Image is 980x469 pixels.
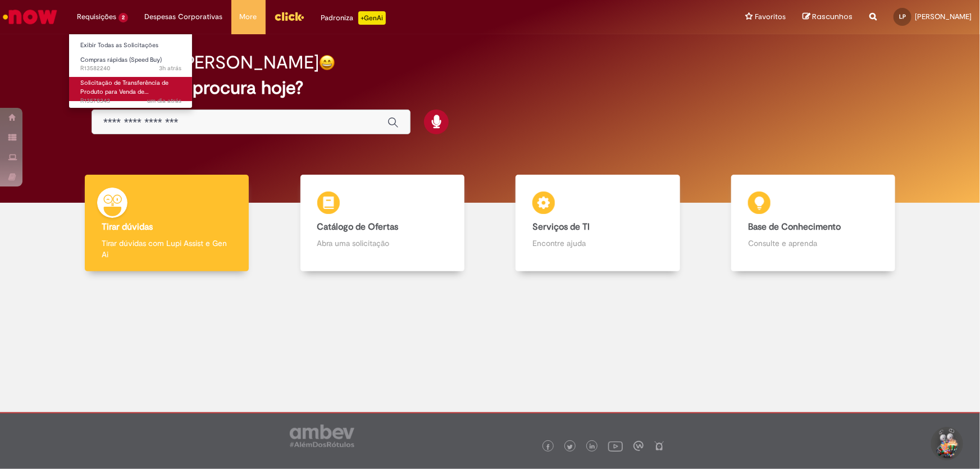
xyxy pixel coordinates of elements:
div: Padroniza [321,11,386,25]
a: Tirar dúvidas Tirar dúvidas com Lupi Assist e Gen Ai [59,175,275,272]
p: Abra uma solicitação [317,238,448,249]
ul: Requisições [69,34,193,108]
h2: O que você procura hoje? [92,78,888,98]
span: Despesas Corporativas [145,11,223,22]
img: happy-face.png [319,54,335,71]
img: ServiceNow [1,6,59,28]
time: 29/09/2025 16:53:17 [147,97,181,105]
p: Encontre ajuda [532,238,663,249]
a: Exibir Todas as Solicitações [69,39,193,52]
a: Catálogo de Ofertas Abra uma solicitação [275,175,490,272]
img: logo_footer_facebook.png [545,444,551,450]
b: Catálogo de Ofertas [317,221,399,233]
img: logo_footer_naosei.png [654,441,664,451]
span: um dia atrás [147,97,181,105]
img: logo_footer_ambev_rotulo_gray.png [290,425,354,447]
span: Solicitação de Transferência de Produto para Venda de… [80,79,168,96]
span: R13582240 [80,64,181,73]
button: Iniciar Conversa de Suporte [929,427,963,461]
img: logo_footer_linkedin.png [590,444,595,450]
img: logo_footer_youtube.png [608,439,623,453]
b: Serviços de TI [532,221,590,233]
span: Compras rápidas (Speed Buy) [80,56,162,64]
b: Tirar dúvidas [102,221,153,233]
span: Favoritos [755,11,786,22]
span: Requisições [77,11,116,22]
span: R13578343 [80,97,181,106]
a: Rascunhos [803,12,853,22]
a: Base de Conhecimento Consulte e aprenda [705,175,921,272]
b: Base de Conhecimento [748,221,841,233]
img: logo_footer_twitter.png [567,444,573,450]
img: click_logo_yellow_360x200.png [274,8,304,25]
p: +GenAi [358,11,386,25]
p: Tirar dúvidas com Lupi Assist e Gen Ai [102,238,232,260]
span: [PERSON_NAME] [915,12,972,21]
span: 2 [118,13,128,22]
a: Serviços de TI Encontre ajuda [490,175,706,272]
span: Rascunhos [812,11,853,22]
span: More [240,11,257,22]
h2: Boa tarde, [PERSON_NAME] [92,53,319,72]
span: LP [899,13,906,20]
img: logo_footer_workplace.png [633,441,644,451]
a: Aberto R13582240 : Compras rápidas (Speed Buy) [69,54,193,75]
p: Consulte e aprenda [748,238,878,249]
span: 3h atrás [159,64,181,72]
a: Aberto R13578343 : Solicitação de Transferência de Produto para Venda de Funcionário [69,77,193,101]
time: 30/09/2025 15:17:21 [159,64,181,72]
